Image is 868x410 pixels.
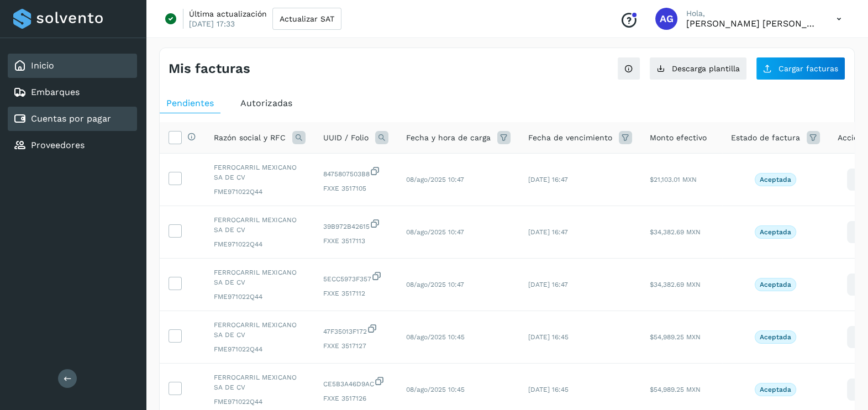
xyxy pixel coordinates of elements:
[528,281,568,288] span: [DATE] 16:47
[650,228,701,236] span: $34,382.69 MXN
[323,132,369,144] span: UUID / Folio
[323,376,388,389] span: CE5B3A46D9AC
[214,187,306,197] span: FME971022Q44
[528,386,569,393] span: [DATE] 16:45
[650,333,701,341] span: $54,989.25 MXN
[686,9,819,18] p: Hola,
[323,288,388,298] span: FXXE 3517112
[323,271,388,284] span: 5ECC5973F357
[528,228,568,236] span: [DATE] 16:47
[31,87,80,97] a: Embarques
[8,107,137,131] div: Cuentas por pagar
[214,215,306,235] span: FERROCARRIL MEXICANO SA DE CV
[760,281,791,288] p: Aceptada
[189,9,267,19] p: Última actualización
[272,8,341,30] button: Actualizar SAT
[214,239,306,249] span: FME971022Q44
[166,98,214,108] span: Pendientes
[760,333,791,341] p: Aceptada
[189,19,235,29] p: [DATE] 17:33
[760,228,791,236] p: Aceptada
[240,98,292,108] span: Autorizadas
[406,281,464,288] span: 08/ago/2025 10:47
[323,393,388,403] span: FXXE 3517126
[756,57,845,80] button: Cargar facturas
[31,140,85,150] a: Proveedores
[280,15,334,23] span: Actualizar SAT
[214,267,306,287] span: FERROCARRIL MEXICANO SA DE CV
[650,176,697,183] span: $21,103.01 MXN
[214,372,306,392] span: FERROCARRIL MEXICANO SA DE CV
[528,333,569,341] span: [DATE] 16:45
[214,292,306,302] span: FME971022Q44
[406,386,465,393] span: 08/ago/2025 10:45
[8,133,137,157] div: Proveedores
[8,80,137,104] div: Embarques
[214,320,306,340] span: FERROCARRIL MEXICANO SA DE CV
[650,132,707,144] span: Monto efectivo
[650,281,701,288] span: $34,382.69 MXN
[323,236,388,246] span: FXXE 3517113
[760,176,791,183] p: Aceptada
[650,386,701,393] span: $54,989.25 MXN
[760,386,791,393] p: Aceptada
[214,132,286,144] span: Razón social y RFC
[214,344,306,354] span: FME971022Q44
[8,54,137,78] div: Inicio
[323,166,388,179] span: 8475807503B8
[31,113,111,124] a: Cuentas por pagar
[214,397,306,407] span: FME971022Q44
[406,176,464,183] span: 08/ago/2025 10:47
[731,132,800,144] span: Estado de factura
[31,60,54,71] a: Inicio
[406,228,464,236] span: 08/ago/2025 10:47
[686,18,819,29] p: Abigail Gonzalez Leon
[406,333,465,341] span: 08/ago/2025 10:45
[323,183,388,193] span: FXXE 3517105
[528,176,568,183] span: [DATE] 16:47
[406,132,491,144] span: Fecha y hora de carga
[528,132,612,144] span: Fecha de vencimiento
[323,341,388,351] span: FXXE 3517127
[214,162,306,182] span: FERROCARRIL MEXICANO SA DE CV
[323,323,388,337] span: 47F35013F172
[323,218,388,232] span: 39B972B42615
[649,57,747,80] button: Descarga plantilla
[778,65,838,72] span: Cargar facturas
[169,61,250,77] h4: Mis facturas
[672,65,740,72] span: Descarga plantilla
